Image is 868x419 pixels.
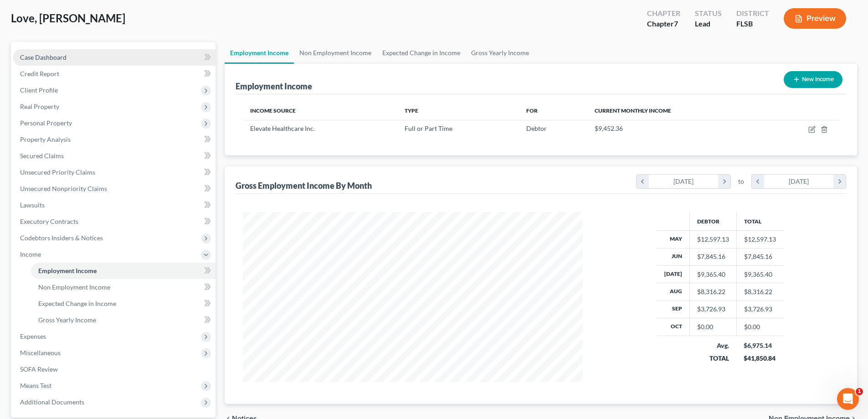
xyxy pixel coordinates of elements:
div: Gross Employment Income By Month [236,180,372,191]
span: Non Employment Income [38,283,110,291]
div: Lead [695,19,722,29]
span: Additional Documents [20,398,84,406]
span: Unsecured Priority Claims [20,168,95,176]
th: Total [736,212,783,230]
td: $7,845.16 [736,248,783,265]
button: Preview [784,8,846,29]
span: Current Monthly Income [595,107,671,114]
span: Debtor [526,124,547,132]
span: Means Test [20,382,51,389]
i: chevron_right [833,175,846,188]
div: Chapter [647,19,680,29]
span: Income [20,250,41,258]
span: Case Dashboard [20,53,67,61]
a: Gross Yearly Income [31,312,216,328]
span: 1 [856,388,863,395]
span: Lawsuits [20,201,45,209]
div: $6,975.14 [744,341,776,350]
div: Chapter [647,8,680,19]
span: Credit Report [20,70,59,78]
a: SOFA Review [13,361,216,378]
button: New Income [784,71,842,88]
span: Full or Part Time [405,124,452,132]
div: TOTAL [697,354,729,363]
th: Debtor [689,212,736,230]
a: Case Dashboard [13,49,216,66]
span: SOFA Review [20,365,58,373]
span: Real Property [20,103,59,110]
a: Non Employment Income [31,279,216,295]
iframe: Intercom live chat [837,388,859,410]
span: to [738,177,744,186]
a: Credit Report [13,66,216,82]
a: Employment Income [31,263,216,279]
div: [DATE] [649,175,719,188]
div: [DATE] [764,175,834,188]
div: $7,845.16 [697,252,729,261]
span: Type [405,107,418,114]
span: Employment Income [38,267,97,274]
a: Unsecured Nonpriority Claims [13,181,216,197]
div: Status [695,8,722,19]
th: Aug [657,283,690,300]
i: chevron_right [718,175,730,188]
span: Personal Property [20,119,72,127]
span: Elevate Healthcare Inc. [250,124,315,132]
a: Expected Change in Income [377,42,466,64]
div: $9,365.40 [697,270,729,279]
div: $3,726.93 [697,305,729,314]
span: $9,452.36 [595,124,623,132]
th: [DATE] [657,265,690,283]
a: Lawsuits [13,197,216,213]
span: Secured Claims [20,152,64,160]
td: $12,597.13 [736,231,783,248]
span: Love, [PERSON_NAME] [11,11,125,25]
span: Gross Yearly Income [38,316,96,324]
td: $3,726.93 [736,300,783,318]
div: FLSB [736,19,769,29]
div: Avg. [697,341,729,350]
div: District [736,8,769,19]
span: Codebtors Insiders & Notices [20,234,103,242]
a: Gross Yearly Income [466,42,534,64]
td: $0.00 [736,318,783,336]
span: Expected Change in Income [38,300,116,307]
div: $0.00 [697,322,729,331]
span: Property Analysis [20,135,71,143]
span: For [526,107,538,114]
div: $12,597.13 [697,235,729,244]
a: Unsecured Priority Claims [13,164,216,181]
th: May [657,231,690,248]
th: Sep [657,300,690,318]
a: Secured Claims [13,148,216,164]
span: 7 [674,19,678,28]
i: chevron_left [637,175,649,188]
a: Non Employment Income [294,42,377,64]
span: Executory Contracts [20,217,78,225]
span: Expenses [20,332,46,340]
div: $41,850.84 [744,354,776,363]
span: Miscellaneous [20,349,61,357]
span: Income Source [250,107,296,114]
a: Employment Income [225,42,294,64]
td: $9,365.40 [736,265,783,283]
a: Expected Change in Income [31,295,216,312]
i: chevron_left [752,175,764,188]
a: Executory Contracts [13,213,216,230]
td: $8,316.22 [736,283,783,300]
span: Client Profile [20,86,58,94]
th: Oct [657,318,690,336]
span: Unsecured Nonpriority Claims [20,185,107,192]
div: $8,316.22 [697,287,729,296]
a: Property Analysis [13,131,216,148]
div: Employment Income [236,81,312,92]
th: Jun [657,248,690,265]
